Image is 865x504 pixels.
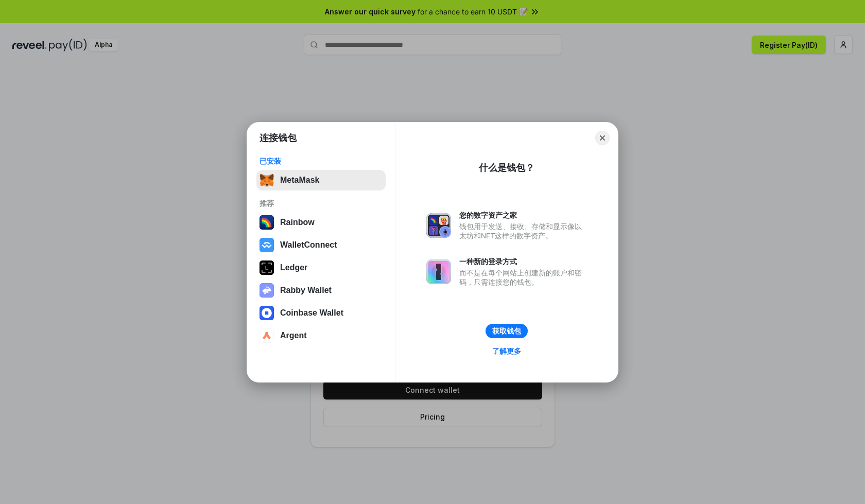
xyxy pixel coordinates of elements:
[259,215,274,230] img: svg+xml,%3Csvg%20width%3D%22120%22%20height%3D%22120%22%20viewBox%3D%220%200%20120%20120%22%20fil...
[459,211,587,220] div: 您的数字资产之家
[595,131,610,145] button: Close
[259,283,274,298] img: svg+xml,%3Csvg%20xmlns%3D%22http%3A%2F%2Fwww.w3.org%2F2000%2Fsvg%22%20fill%3D%22none%22%20viewBox...
[256,257,386,278] button: Ledger
[259,199,383,208] div: 推荐
[426,213,451,238] img: svg+xml,%3Csvg%20xmlns%3D%22http%3A%2F%2Fwww.w3.org%2F2000%2Fsvg%22%20fill%3D%22none%22%20viewBox...
[259,306,274,320] img: svg+xml,%3Csvg%20width%3D%2228%22%20height%3D%2228%22%20viewBox%3D%220%200%2028%2028%22%20fill%3D...
[280,331,307,340] div: Argent
[256,235,386,255] button: WalletConnect
[459,257,587,266] div: 一种新的登录方式
[280,240,337,250] div: WalletConnect
[259,173,274,187] img: svg+xml,%3Csvg%20fill%3D%22none%22%20height%3D%2233%22%20viewBox%3D%220%200%2035%2033%22%20width%...
[259,157,383,166] div: 已安装
[256,325,386,346] button: Argent
[459,222,587,240] div: 钱包用于发送、接收、存储和显示像以太坊和NFT这样的数字资产。
[280,176,319,185] div: MetaMask
[256,303,386,323] button: Coinbase Wallet
[280,218,315,227] div: Rainbow
[280,308,343,318] div: Coinbase Wallet
[259,132,297,144] h1: 连接钱包
[256,170,386,190] button: MetaMask
[426,259,451,284] img: svg+xml,%3Csvg%20xmlns%3D%22http%3A%2F%2Fwww.w3.org%2F2000%2Fsvg%22%20fill%3D%22none%22%20viewBox...
[259,238,274,252] img: svg+xml,%3Csvg%20width%3D%2228%22%20height%3D%2228%22%20viewBox%3D%220%200%2028%2028%22%20fill%3D...
[486,324,528,338] button: 获取钱包
[479,162,534,174] div: 什么是钱包？
[492,326,521,336] div: 获取钱包
[492,346,521,356] div: 了解更多
[256,280,386,301] button: Rabby Wallet
[256,212,386,233] button: Rainbow
[486,344,527,358] a: 了解更多
[259,260,274,275] img: svg+xml,%3Csvg%20xmlns%3D%22http%3A%2F%2Fwww.w3.org%2F2000%2Fsvg%22%20width%3D%2228%22%20height%3...
[280,286,332,295] div: Rabby Wallet
[459,268,587,287] div: 而不是在每个网站上创建新的账户和密码，只需连接您的钱包。
[280,263,307,272] div: Ledger
[259,328,274,343] img: svg+xml,%3Csvg%20width%3D%2228%22%20height%3D%2228%22%20viewBox%3D%220%200%2028%2028%22%20fill%3D...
